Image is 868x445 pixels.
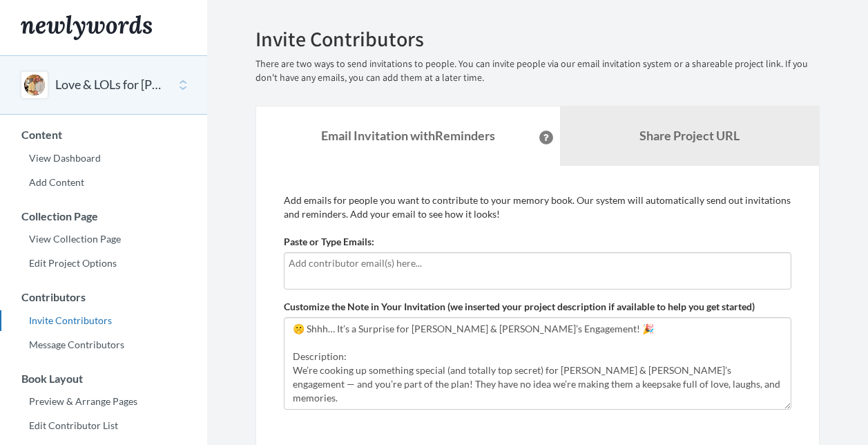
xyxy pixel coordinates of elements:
[1,291,207,303] h3: Contributors
[1,372,207,385] h3: Book Layout
[255,57,820,85] p: There are two ways to send invitations to people. You can invite people via our email invitation ...
[21,15,152,40] img: Newlywords logo
[284,235,374,249] label: Paste or Type Emails:
[284,317,791,410] textarea: 🤫 Shhh… It’s a Surprise for [PERSON_NAME] & [PERSON_NAME]’s Engagement! 🎉 Description: We’re cook...
[289,256,787,271] input: Add contributor email(s) here...
[284,193,791,221] p: Add emails for people you want to contribute to your memory book. Our system will automatically s...
[284,300,755,314] label: Customize the Note in Your Invitation (we inserted your project description if available to help ...
[55,76,167,94] button: Love & LOLs for [PERSON_NAME] & [PERSON_NAME] ❤️😂
[639,128,740,143] b: Share Project URL
[1,210,207,223] h3: Collection Page
[1,129,207,141] h3: Content
[321,128,495,143] strong: Email Invitation with Reminders
[255,28,820,50] h2: Invite Contributors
